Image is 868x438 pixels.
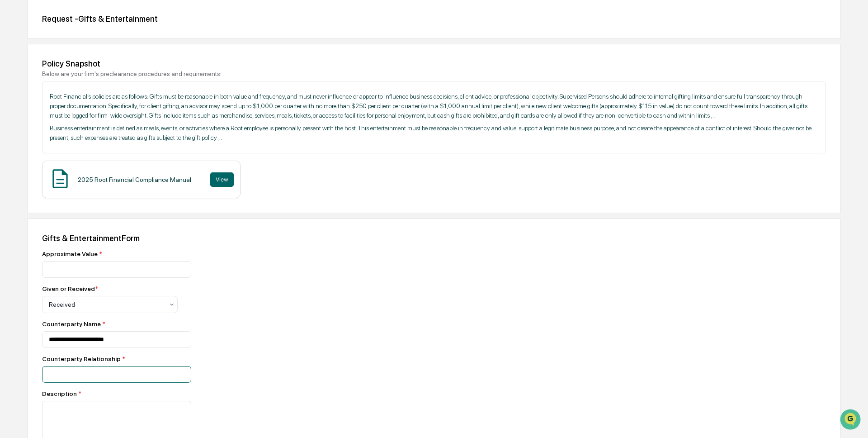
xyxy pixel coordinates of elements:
span: [DATE] [80,123,99,130]
img: 1746055101610-c473b297-6a78-478c-a979-82029cc54cd1 [18,124,25,131]
div: Gifts & Entertainment Form [42,233,826,243]
button: See all [140,99,165,109]
a: 🖐️Preclearance [5,157,62,173]
span: [PERSON_NAME] [28,123,73,130]
div: Approximate Value [42,250,359,257]
button: View [210,172,234,187]
span: Attestations [75,161,112,170]
div: 🗄️ [66,162,73,169]
p: Business entertainment is defined as meals, events, or activities where a Root employee is person... [50,124,818,143]
div: Counterparty Name [42,320,359,328]
div: Given or Received [42,285,98,292]
a: Powered byPylon [64,200,109,207]
div: Below are your firm's preclearance procedures and requirements: [42,70,826,77]
img: Document Icon [49,167,71,190]
iframe: Open customer support [839,408,863,433]
div: We're available if you need us! [31,78,114,86]
img: 1746055101610-c473b297-6a78-478c-a979-82029cc54cd1 [9,69,25,86]
div: Policy Snapshot [42,59,826,68]
a: 🔎Data Lookup [5,174,61,190]
button: Start new chat [154,72,165,83]
span: Pylon [90,200,109,207]
span: Preclearance [18,161,58,170]
a: 🗄️Attestations [62,157,116,173]
div: Start new chat [31,69,148,78]
div: Request - Gifts & Entertainment [42,14,826,24]
div: 2025 Root Financial Compliance Manual [78,176,191,183]
span: Data Lookup [18,178,57,187]
div: Description [42,390,359,397]
p: How can we help? [9,19,165,33]
div: 🖐️ [9,162,16,169]
span: • [75,123,78,130]
p: Root Financial’s policies are as follows: Gifts must be reasonable in both value and frequency, a... [50,92,818,120]
div: Past conversations [9,100,61,108]
div: 🔎 [9,179,16,186]
div: Counterparty Relationship [42,355,359,362]
img: Cameron Burns [9,114,24,129]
